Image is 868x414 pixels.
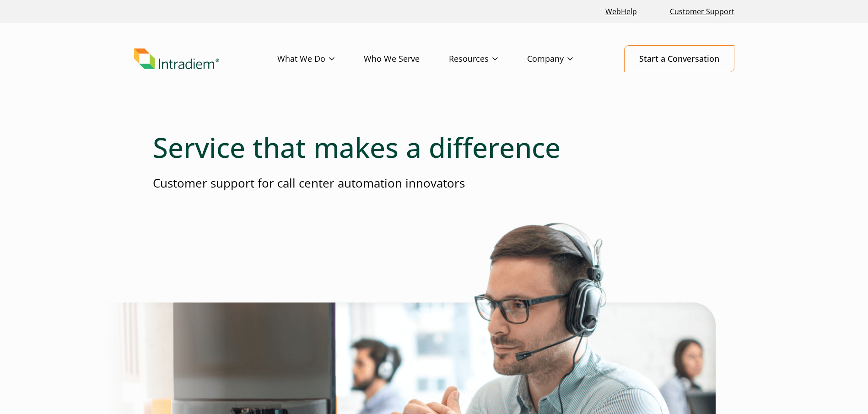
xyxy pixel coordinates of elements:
[527,46,602,72] a: Company
[449,46,527,72] a: Resources
[153,131,716,164] h1: Service that makes a difference
[277,46,364,72] a: What We Do
[624,45,734,72] a: Start a Conversation
[666,2,738,22] a: Customer Support
[364,46,449,72] a: Who We Serve
[134,48,219,70] img: Intradiem
[134,48,277,70] a: Link to homepage of Intradiem
[602,2,641,22] a: Link opens in a new window
[153,175,716,192] p: Customer support for call center automation innovators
